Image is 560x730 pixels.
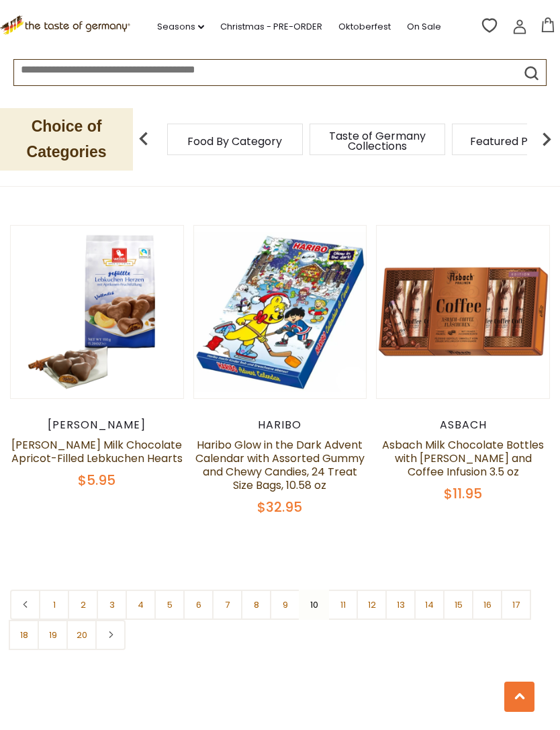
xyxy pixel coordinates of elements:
img: next arrow [533,126,560,152]
a: [PERSON_NAME] Milk Chocolate Apricot-Filled Lebkuchen Hearts [11,437,183,466]
a: 3 [97,590,127,620]
a: Taste of Germany Collections [324,131,431,151]
a: Haribo Glow in the Dark Advent Calendar with Assorted Gummy and Chewy Candies, 24 Treat Size Bags... [195,437,365,493]
a: 8 [241,590,271,620]
img: Weiss Milk Chocolate Apricot-Filled Lebkuchen Hearts [11,226,183,398]
img: Haribo Glow in the Dark Advent Calendar with Assorted Gummy and Chewy Candies, 24 Treat Size Bags... [194,226,367,398]
a: 11 [328,590,358,620]
a: 13 [385,590,416,620]
img: previous arrow [130,126,157,152]
a: 16 [472,590,502,620]
img: Asbach Milk Chocolate Bottles with Brandy and Coffee Infusion 3.5 oz [377,226,549,398]
a: 1 [39,590,69,620]
div: Asbach [376,418,550,432]
a: 12 [357,590,387,620]
a: 5 [154,590,185,620]
a: On Sale [407,19,441,34]
a: Christmas - PRE-ORDER [220,19,322,34]
a: 15 [443,590,473,620]
div: Haribo [193,418,367,432]
a: Asbach Milk Chocolate Bottles with [PERSON_NAME] and Coffee Infusion 3.5 oz [382,437,544,480]
a: 18 [9,620,39,650]
span: $32.95 [257,498,302,516]
a: 19 [38,620,68,650]
a: 14 [414,590,445,620]
a: 2 [68,590,98,620]
a: 4 [126,590,156,620]
span: $11.95 [444,484,482,503]
a: Oktoberfest [338,19,391,34]
div: [PERSON_NAME] [10,418,184,432]
a: 6 [183,590,214,620]
a: 20 [66,620,97,650]
a: 17 [501,590,531,620]
span: $5.95 [78,471,115,490]
a: Food By Category [187,136,282,146]
a: 9 [270,590,300,620]
a: Seasons [157,19,204,34]
a: 7 [212,590,242,620]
